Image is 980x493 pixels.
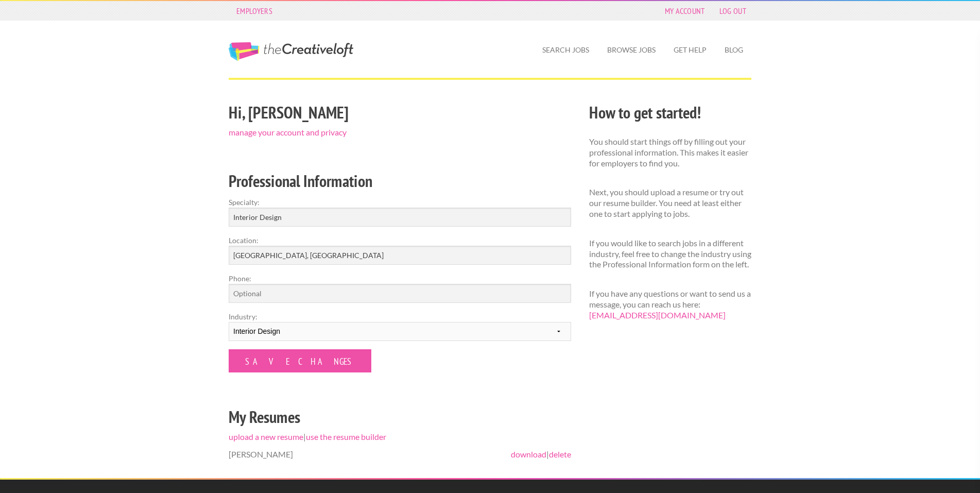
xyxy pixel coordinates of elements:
[229,311,571,322] label: Industry:
[229,284,571,303] input: Optional
[660,4,710,18] a: My Account
[220,99,580,478] div: |
[589,187,751,219] p: Next, you should upload a resume or try out our resume builder. You need at least either one to s...
[229,432,303,441] a: upload a new resume
[549,449,571,459] a: delete
[665,38,715,62] a: Get Help
[229,235,571,246] label: Location:
[229,197,571,208] label: Specialty:
[511,449,546,459] a: download
[231,4,278,18] a: Employers
[534,38,597,62] a: Search Jobs
[714,4,751,18] a: Log Out
[229,42,353,61] a: The Creative Loft
[511,449,571,460] span: |
[229,101,571,124] h2: Hi, [PERSON_NAME]
[229,246,571,265] input: e.g. New York, NY
[599,38,664,62] a: Browse Jobs
[229,449,293,459] span: [PERSON_NAME]
[229,273,571,284] label: Phone:
[229,405,571,429] h2: My Resumes
[306,432,386,441] a: use the resume builder
[589,101,751,124] h2: How to get started!
[589,238,751,270] p: If you would like to search jobs in a different industry, feel free to change the industry using ...
[229,127,347,137] a: manage your account and privacy
[589,310,726,320] a: [EMAIL_ADDRESS][DOMAIN_NAME]
[229,169,571,193] h2: Professional Information
[589,288,751,320] p: If you have any questions or want to send us a message, you can reach us here:
[716,38,751,62] a: Blog
[589,137,751,168] p: You should start things off by filling out your professional information. This makes it easier fo...
[229,349,371,372] input: Save Changes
